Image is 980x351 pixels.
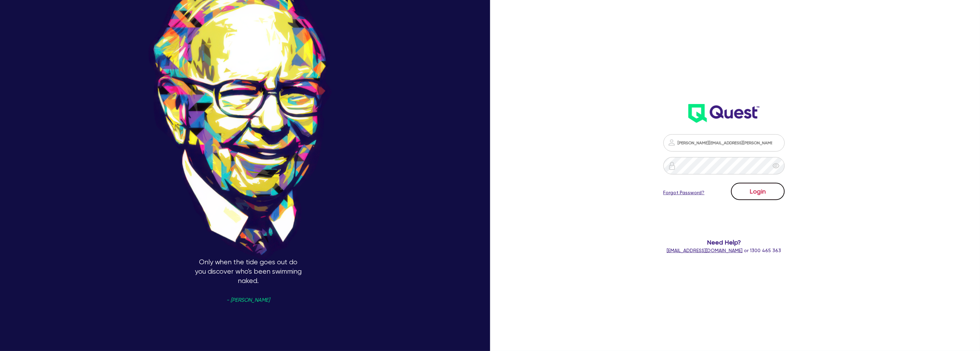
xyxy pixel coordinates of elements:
[688,104,760,123] img: wH2k97JdezQIQAAAABJRU5ErkJggg==
[664,134,785,152] input: Email address
[668,162,676,170] img: icon-password
[667,248,781,253] span: or 1300 465 363
[773,162,780,169] span: eye
[227,298,270,303] span: - [PERSON_NAME]
[664,189,705,196] a: Forgot Password?
[587,238,861,247] span: Need Help?
[731,183,785,200] button: Login
[667,248,743,253] a: [EMAIL_ADDRESS][DOMAIN_NAME]
[668,138,676,147] img: icon-password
